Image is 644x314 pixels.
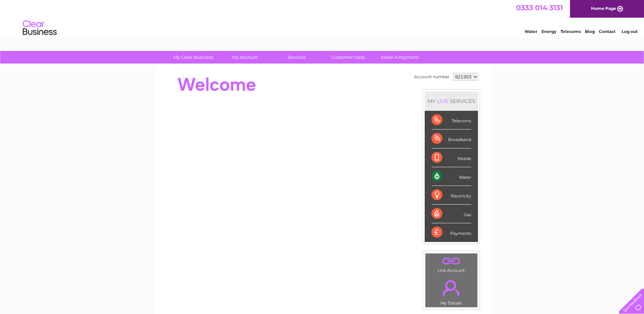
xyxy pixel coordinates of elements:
div: Clear Business is a trading name of Verastar Limited (registered in [GEOGRAPHIC_DATA] No. 3667643... [162,4,483,33]
a: Contact [599,29,615,34]
a: Water [525,29,537,34]
td: Account number [412,71,451,83]
div: Broadband [431,129,471,148]
a: . [427,255,476,267]
a: Services [269,51,325,64]
div: Electricity [431,186,471,205]
a: Log out [622,29,638,34]
div: Telecoms [431,111,471,129]
img: logo.png [22,18,57,38]
a: Customer Help [320,51,376,64]
div: Gas [431,205,471,223]
div: Payments [431,223,471,242]
td: My Details [425,274,478,308]
a: . [427,276,476,300]
div: LIVE [436,98,450,104]
a: Make A Payment [372,51,428,64]
a: 0333 014 3131 [516,3,563,12]
div: MY SERVICES [425,91,478,111]
td: Link Account [425,253,478,275]
a: My Clear Business [165,51,221,64]
a: My Account [217,51,273,64]
a: Telecoms [560,29,581,34]
div: Water [431,167,471,186]
div: Mobile [431,149,471,167]
a: Blog [585,29,595,34]
a: Energy [541,29,556,34]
